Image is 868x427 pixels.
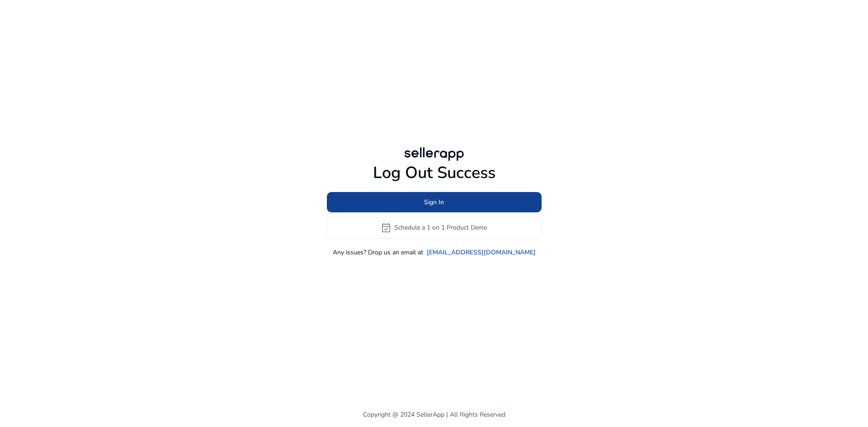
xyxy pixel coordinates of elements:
span: event_available [381,222,392,233]
button: Sign In [327,192,542,212]
span: Sign In [424,197,444,207]
p: Any issues? Drop us an email at [333,248,423,257]
button: event_availableSchedule a 1 on 1 Product Demo [327,217,542,239]
h1: Log Out Success [327,163,542,183]
a: [EMAIL_ADDRESS][DOMAIN_NAME] [427,248,536,257]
